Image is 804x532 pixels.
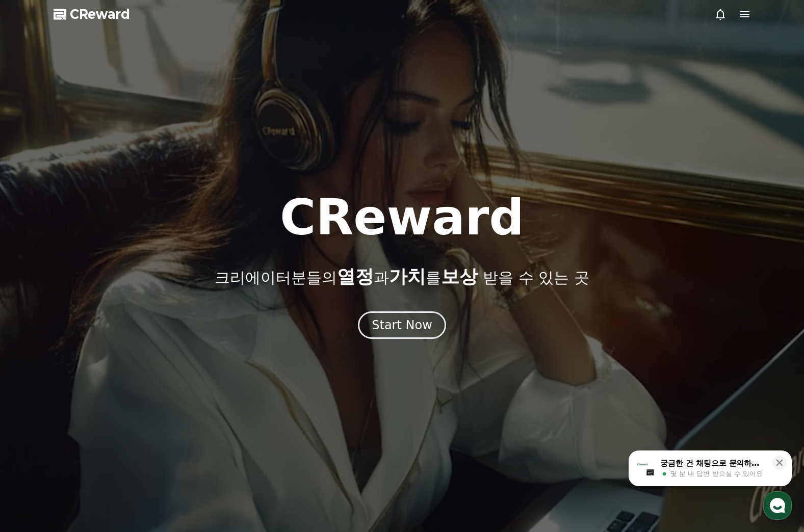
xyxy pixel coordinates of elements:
h1: CReward [280,193,524,242]
div: Start Now [372,317,432,333]
span: 열정 [337,266,374,287]
p: 크리에이터분들의 과 를 받을 수 있는 곳 [215,267,589,287]
a: Start Now [358,322,446,331]
a: CReward [54,6,130,22]
span: CReward [70,6,130,22]
button: Start Now [358,311,446,339]
span: 보상 [441,266,478,287]
span: 가치 [389,266,426,287]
